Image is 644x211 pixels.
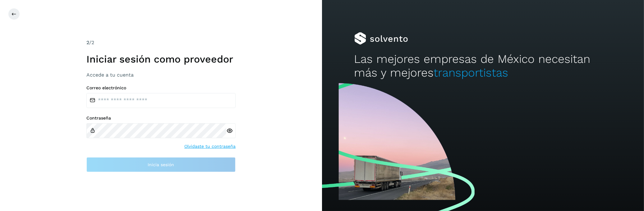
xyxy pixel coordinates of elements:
label: Contraseña [86,115,236,121]
h3: Accede a tu cuenta [86,72,236,78]
a: Olvidaste tu contraseña [184,143,236,150]
button: Inicia sesión [86,157,236,172]
span: 2 [86,40,89,45]
div: /2 [86,39,236,46]
label: Correo electrónico [86,85,236,91]
span: Inicia sesión [148,162,174,167]
h2: Las mejores empresas de México necesitan más y mejores [354,52,612,80]
h1: Iniciar sesión como proveedor [86,53,236,65]
span: transportistas [434,66,508,79]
